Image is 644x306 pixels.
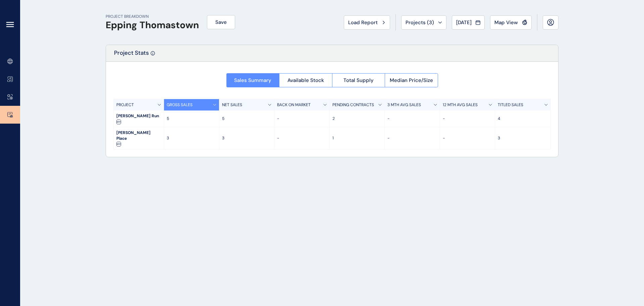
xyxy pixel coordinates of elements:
[443,102,478,108] p: 12 MTH AVG SALES
[406,19,434,26] span: Projects ( 3 )
[456,19,472,26] span: [DATE]
[167,116,216,122] p: 5
[332,116,382,122] p: 2
[277,116,327,122] p: -
[443,116,492,122] p: -
[494,19,518,26] span: Map View
[332,73,385,87] button: Total Supply
[332,102,374,108] p: PENDING CONTRACTS
[452,15,485,30] button: [DATE]
[114,111,164,127] div: [PERSON_NAME] Run
[387,135,437,141] p: -
[277,135,327,141] p: -
[279,73,332,87] button: Available Stock
[277,102,311,108] p: BACK ON MARKET
[287,77,324,84] span: Available Stock
[106,14,199,19] p: PROJECT BREAKDOWN
[348,19,378,26] span: Load Report
[390,77,433,84] span: Median Price/Size
[498,102,523,108] p: TITLED SALES
[167,135,216,141] p: 3
[498,135,548,141] p: 3
[167,102,193,108] p: GROSS SALES
[344,15,390,30] button: Load Report
[222,116,272,122] p: 5
[387,102,421,108] p: 3 MTH AVG SALES
[387,116,437,122] p: -
[490,15,532,30] button: Map View
[385,73,438,87] button: Median Price/Size
[234,77,271,84] span: Sales Summary
[207,15,235,29] button: Save
[114,127,164,149] div: [PERSON_NAME] Place
[116,102,134,108] p: PROJECT
[226,73,279,87] button: Sales Summary
[332,135,382,141] p: 1
[222,135,272,141] p: 3
[222,102,242,108] p: NET SALES
[114,49,149,61] p: Project Stats
[443,135,492,141] p: -
[343,77,374,84] span: Total Supply
[215,19,227,26] span: Save
[401,15,446,30] button: Projects (3)
[498,116,548,122] p: 4
[106,19,199,31] h1: Epping Thomastown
